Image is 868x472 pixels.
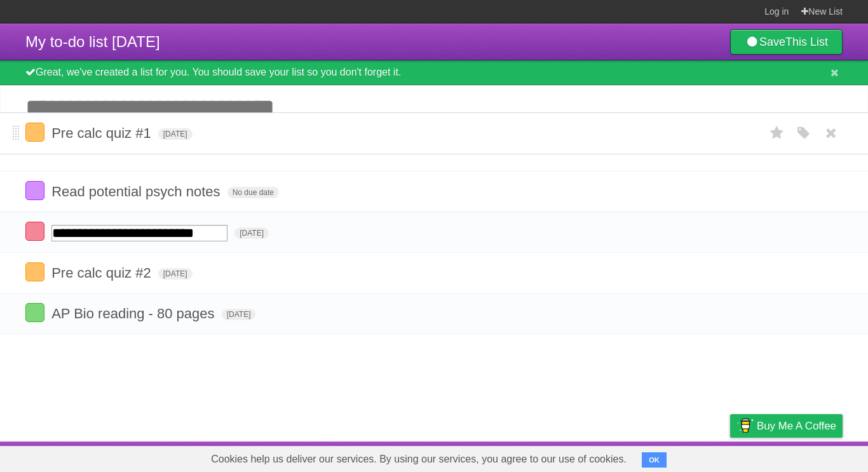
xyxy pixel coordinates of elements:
span: AP Bio reading - 80 pages [51,306,217,321]
a: Buy me a coffee [730,414,843,438]
a: Developers [603,445,654,469]
span: [DATE] [158,128,193,140]
span: Buy me a coffee [757,415,836,437]
span: Read potential psych notes [51,184,223,199]
span: [DATE] [222,309,256,320]
b: This List [785,36,828,48]
label: Done [25,181,44,200]
span: [DATE] [158,268,193,280]
span: My to-do list [DATE] [25,33,160,50]
span: Pre calc quiz #2 [51,265,154,281]
a: Suggest a feature [763,445,843,469]
span: [DATE] [234,227,269,239]
a: About [561,445,588,469]
label: Done [25,123,44,142]
button: OK [642,452,667,468]
span: No due date [227,187,279,198]
a: Terms [670,445,698,469]
span: Pre calc quiz #1 [51,125,154,141]
label: Done [25,262,44,281]
label: Done [25,303,44,322]
a: Privacy [714,445,747,469]
label: Star task [765,123,789,144]
img: Buy me a coffee [736,415,754,436]
span: Cookies help us deliver our services. By using our services, you agree to our use of cookies. [198,447,639,472]
a: SaveThis List [730,29,843,55]
label: Done [25,222,44,241]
